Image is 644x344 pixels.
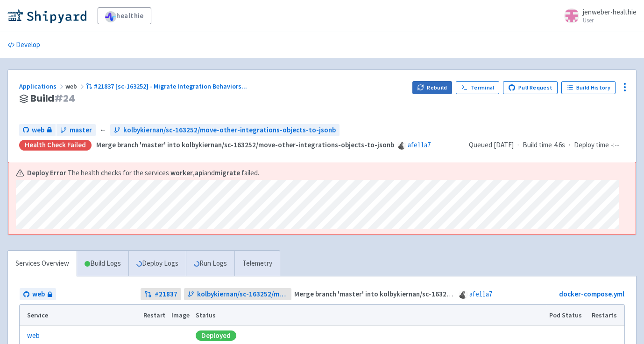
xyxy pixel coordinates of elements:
[94,82,247,90] span: #21837 [sc-163252] - Migrate Integration Behaviors ...
[19,140,92,151] div: Health check failed
[186,251,234,276] a: Run Logs
[96,140,394,149] strong: Merge branch 'master' into kolbykiernan/sc-163252/move-other-integrations-objects-to-jsonb
[583,17,637,23] small: User
[559,289,624,298] a: docker-compose.yml
[196,330,236,341] div: Deployed
[294,289,592,298] strong: Merge branch 'master' into kolbykiernan/sc-163252/move-other-integrations-objects-to-jsonb
[70,125,92,136] span: master
[128,251,186,276] a: Deploy Logs
[20,288,56,301] a: web
[215,168,240,177] a: migrate
[32,289,45,300] span: web
[546,305,589,325] th: Pod Status
[19,82,65,90] a: Applications
[193,305,546,325] th: Status
[469,140,514,149] span: Queued
[8,251,77,276] a: Services Overview
[611,140,619,151] span: -:--
[412,81,453,94] button: Rebuild
[86,82,248,90] a: #21837 [sc-163252] - Migrate Integration Behaviors...
[523,140,552,151] span: Build time
[141,305,169,325] th: Restart
[20,305,141,325] th: Service
[234,251,280,276] a: Telemetry
[98,7,151,24] a: healthie
[123,125,336,136] span: kolbykiernan/sc-163252/move-other-integrations-objects-to-jsonb
[169,305,193,325] th: Image
[68,168,259,179] span: The health checks for the services , and failed.
[589,305,624,325] th: Restarts
[110,124,340,137] a: kolbykiernan/sc-163252/move-other-integrations-objects-to-jsonb
[559,8,637,23] a: jenweber-healthie User
[469,289,492,298] a: afe11a7
[141,288,181,301] a: #21837
[197,289,287,300] span: kolbykiernan/sc-163252/move-other-integrations-objects-to-jsonb
[7,32,40,58] a: Develop
[30,93,75,104] span: Build
[27,168,66,179] b: Deploy Error
[184,288,291,301] a: kolbykiernan/sc-163252/move-other-integrations-objects-to-jsonb
[65,82,86,90] span: web
[561,81,616,94] a: Build History
[19,124,56,137] a: web
[27,330,40,341] a: web
[195,168,204,177] a: api
[503,81,558,94] a: Pull Request
[7,8,86,23] img: Shipyard logo
[469,140,625,151] div: · ·
[170,168,193,177] a: worker
[408,140,431,149] a: afe11a7
[155,289,177,300] strong: # 21837
[494,140,514,149] time: [DATE]
[554,140,565,151] span: 4.6s
[583,7,637,16] span: jenweber-healthie
[574,140,609,151] span: Deploy time
[99,125,106,136] span: ←
[57,124,96,137] a: master
[54,92,75,105] span: # 24
[77,251,128,276] a: Build Logs
[456,81,499,94] a: Terminal
[32,125,44,136] span: web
